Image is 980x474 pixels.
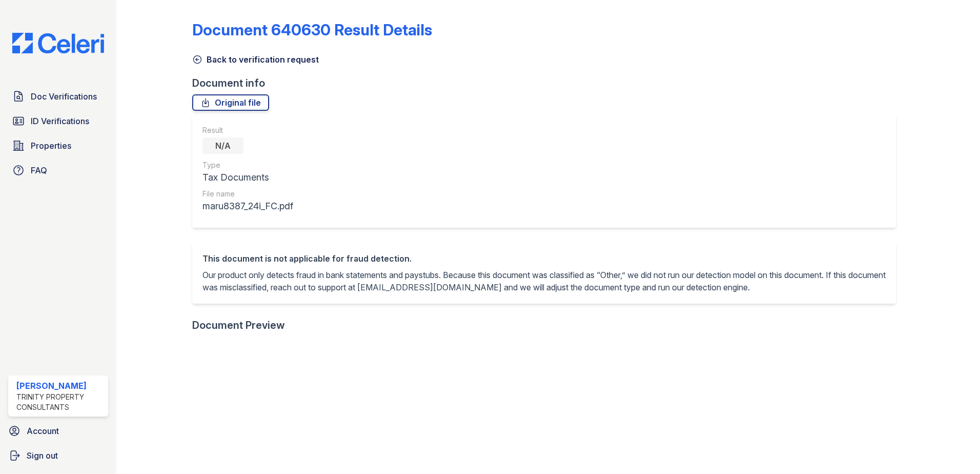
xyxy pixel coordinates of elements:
a: Properties [8,135,108,156]
span: Properties [31,140,71,152]
a: ID Verifications [8,111,108,131]
div: File name [202,189,293,199]
div: Result [202,125,293,135]
span: ID Verifications [31,115,89,127]
span: FAQ [31,164,47,176]
a: Sign out [4,445,112,466]
div: Document Preview [192,318,285,332]
div: N/A [202,137,243,154]
div: maru8387_24i_FC.pdf [202,199,293,213]
span: Doc Verifications [31,90,97,103]
span: Account [27,425,59,437]
a: FAQ [8,160,108,181]
a: Account [4,421,112,441]
a: Doc Verifications [8,86,108,107]
img: CE_Logo_Blue-a8612792a0a2168367f1c8372b55b34899dd931a85d93a1a3d3e32e68fde9ad4.png [4,33,112,53]
div: Document info [192,76,904,90]
div: This document is not applicable for fraud detection. [202,252,886,265]
div: [PERSON_NAME] [16,380,104,392]
a: Original file [192,94,269,111]
div: Trinity Property Consultants [16,392,104,412]
p: Our product only detects fraud in bank statements and paystubs. Because this document was classif... [202,269,886,293]
div: Tax Documents [202,170,293,185]
span: Sign out [27,449,58,462]
a: Back to verification request [192,53,319,66]
a: Document 640630 Result Details [192,21,432,39]
div: Type [202,160,293,170]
